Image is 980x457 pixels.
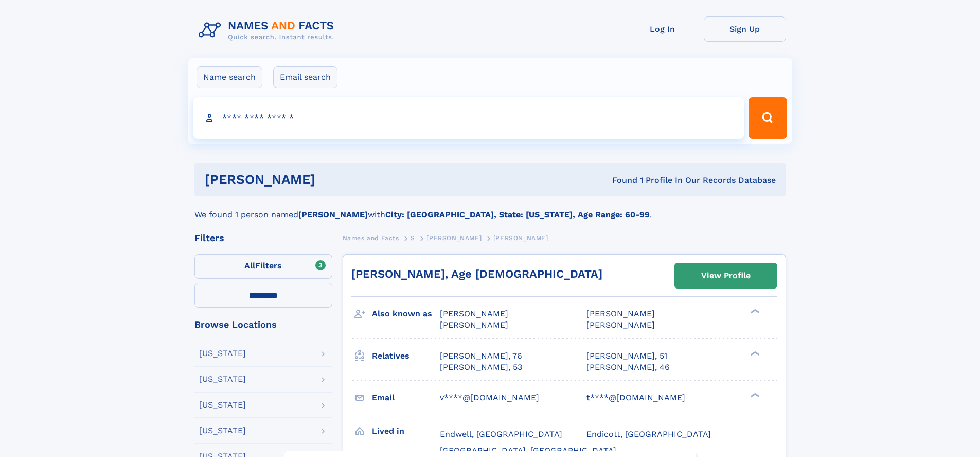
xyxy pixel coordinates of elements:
[440,446,616,455] span: [GEOGRAPHIC_DATA], [GEOGRAPHIC_DATA]
[440,350,522,362] a: [PERSON_NAME], 76
[199,427,246,435] div: [US_STATE]
[273,66,337,88] label: Email search
[621,16,704,42] a: Log In
[586,362,670,373] a: [PERSON_NAME], 46
[586,320,655,330] span: [PERSON_NAME]
[426,231,482,244] a: [PERSON_NAME]
[440,362,522,373] a: [PERSON_NAME], 53
[411,234,415,242] span: S
[372,347,440,365] h3: Relatives
[748,308,760,315] div: ❯
[244,261,255,270] span: All
[205,173,464,186] h1: [PERSON_NAME]
[199,375,246,383] div: [US_STATE]
[372,305,440,323] h3: Also known as
[675,263,777,288] a: View Profile
[372,389,440,407] h3: Email
[426,234,482,242] span: [PERSON_NAME]
[493,234,548,242] span: [PERSON_NAME]
[193,97,744,139] input: search input
[440,309,508,318] span: [PERSON_NAME]
[372,422,440,440] h3: Lived in
[586,350,667,362] a: [PERSON_NAME], 51
[440,429,562,439] span: Endwell, [GEOGRAPHIC_DATA]
[464,175,776,186] div: Found 1 Profile In Our Records Database
[701,264,751,287] div: View Profile
[748,392,760,398] div: ❯
[199,401,246,409] div: [US_STATE]
[385,210,650,219] b: City: [GEOGRAPHIC_DATA], State: [US_STATE], Age Range: 60-99
[586,429,711,439] span: Endicott, [GEOGRAPHIC_DATA]
[194,196,786,221] div: We found 1 person named with .
[343,231,399,244] a: Names and Facts
[197,66,262,88] label: Name search
[440,320,508,330] span: [PERSON_NAME]
[351,267,602,280] a: [PERSON_NAME], Age [DEMOGRAPHIC_DATA]
[411,231,415,244] a: S
[298,210,368,219] b: [PERSON_NAME]
[199,349,246,358] div: [US_STATE]
[194,233,332,243] div: Filters
[586,309,655,318] span: [PERSON_NAME]
[194,320,332,329] div: Browse Locations
[194,16,343,44] img: Logo Names and Facts
[748,350,760,357] div: ❯
[704,16,786,42] a: Sign Up
[194,254,332,279] label: Filters
[749,97,787,139] button: Search Button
